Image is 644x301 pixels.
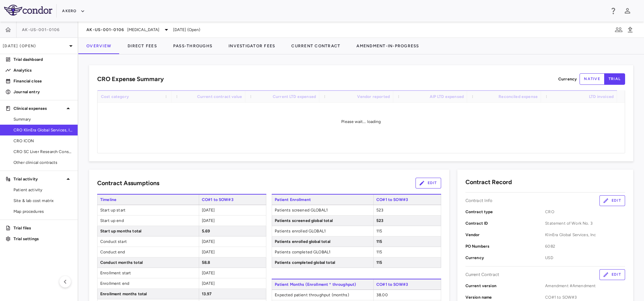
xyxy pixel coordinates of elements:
p: Trial files [14,225,72,231]
span: 115 [376,239,382,244]
span: CRO KlinEra Global Services, Inc [14,127,72,133]
span: Map procedures [14,208,72,215]
span: AK-US-001-0106 [22,27,60,32]
span: [DATE] (Open) [173,27,200,33]
span: AK-US-001-0106 [86,27,125,32]
button: Overview [78,38,119,54]
span: CO#1 to SOW#3 [199,195,267,205]
p: Current Contract [465,272,499,278]
span: Patient Months (Enrollment * throughput) [272,279,373,290]
p: Journal entry [14,89,72,95]
span: 58.8 [202,260,210,265]
p: Current version [465,283,545,289]
span: [MEDICAL_DATA] [127,27,160,33]
span: Expected patient throughput (months) [272,290,373,300]
span: Enrollment start [98,268,199,278]
p: PO Numbers [465,243,545,249]
button: native [580,73,605,85]
p: Contract type [465,209,545,215]
span: Enrollment end [98,278,199,289]
span: Start up months total [98,226,199,236]
span: Site & lab cost matrix [14,198,72,204]
button: Edit [415,178,441,189]
span: Statement of Work No. 3 [545,220,625,226]
span: CO#1 to SOW#3 [373,279,441,290]
span: Patients enrolled GLOBAL1 [272,226,373,236]
p: [DATE] (Open) [3,43,67,49]
span: Please wait... loading [341,119,381,124]
span: 5.69 [202,229,210,233]
span: 115 [376,250,382,254]
span: CRO SC Liver Research Consortium LLC [14,149,72,155]
h6: Contract Record [465,178,512,187]
p: Financial close [14,78,72,84]
p: Version name [465,294,545,300]
p: Currency [465,255,545,261]
span: [DATE] [202,271,215,275]
span: Patients screened global total [272,216,373,226]
button: Direct Fees [119,38,165,54]
span: [DATE] [202,281,215,286]
p: Contract Info [465,198,493,204]
span: CRO ICON [14,138,72,144]
span: Patients completed global total [272,257,373,268]
img: logo-full-SnFGN8VE.png [4,5,52,16]
span: KlinEra Global Services, Inc [545,232,625,238]
span: 115 [376,260,382,265]
h6: CRO Expense Summary [97,75,164,84]
p: Trial activity [14,176,64,182]
span: Conduct months total [98,257,199,268]
p: Analytics [14,67,72,73]
p: Currency [558,76,577,82]
span: [DATE] [202,250,215,254]
button: trial [604,73,625,85]
button: Edit [599,269,625,280]
button: Akero [62,6,85,17]
p: Trial dashboard [14,56,72,62]
p: Vendor [465,232,545,238]
span: Conduct start [98,236,199,247]
span: 13.97 [202,292,212,296]
p: Trial settings [14,236,72,242]
span: 6082 [545,243,625,249]
span: Start up end [98,216,199,226]
span: [DATE] [202,208,215,212]
span: Conduct end [98,247,199,257]
span: Patients screened GLOBAL1 [272,205,373,215]
span: CO#1 to SOW#3 [373,195,441,205]
span: CRO [545,209,625,215]
span: Start up start [98,205,199,215]
span: Timeline [97,195,199,205]
span: Patient Enrollment [272,195,373,205]
span: 115 [376,229,382,233]
button: Investigator Fees [220,38,283,54]
button: Edit [599,195,625,206]
button: Amendment-In-Progress [348,38,427,54]
h6: Contract Assumptions [97,179,159,188]
span: Other clinical contracts [14,159,72,166]
span: CO#1 to SOW#3 [545,294,625,300]
span: Amendment #Amendment [545,283,625,289]
span: Summary [14,116,72,122]
span: 523 [376,218,383,223]
span: Patients completed GLOBAL1 [272,247,373,257]
span: Patient activity [14,187,72,193]
span: [DATE] [202,218,215,223]
span: 523 [376,208,383,212]
span: USD [545,255,625,261]
button: Pass-Throughs [165,38,220,54]
span: Enrollment months total [98,289,199,299]
span: Patients enrolled global total [272,236,373,247]
span: [DATE] [202,239,215,244]
span: 38.00 [376,293,388,297]
p: Clinical expenses [14,105,64,111]
button: Current Contract [283,38,348,54]
p: Contract ID [465,220,545,226]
